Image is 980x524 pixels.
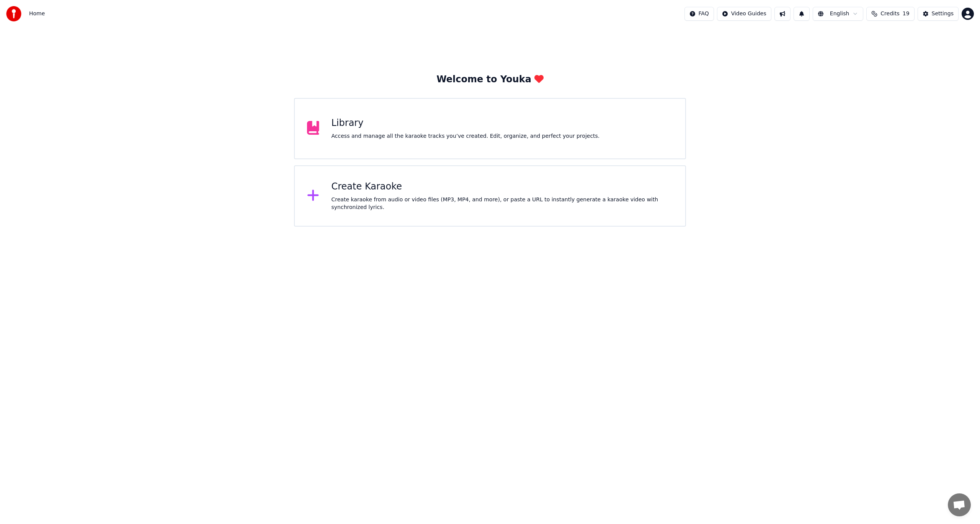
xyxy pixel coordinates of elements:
a: 채팅 열기 [948,493,971,516]
div: Create karaoke from audio or video files (MP3, MP4, and more), or paste a URL to instantly genera... [332,196,673,211]
div: Create Karaoke [332,181,673,193]
nav: breadcrumb [29,10,45,18]
span: Home [29,10,45,18]
span: Credits [880,10,899,18]
span: 19 [903,10,910,18]
div: Settings [932,10,954,18]
img: youka [6,6,21,21]
button: Video Guides [717,7,771,21]
div: Access and manage all the karaoke tracks you’ve created. Edit, organize, and perfect your projects. [332,132,600,140]
div: Welcome to Youka [436,73,544,86]
button: Credits19 [866,7,914,21]
div: Library [332,117,600,129]
button: Settings [918,7,959,21]
button: FAQ [684,7,714,21]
